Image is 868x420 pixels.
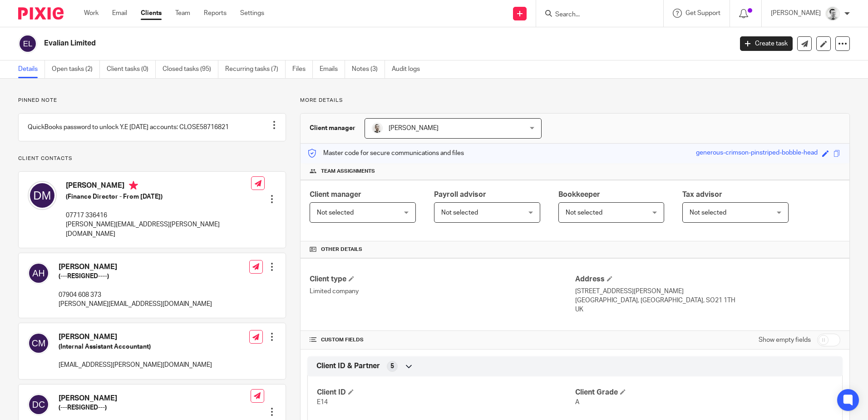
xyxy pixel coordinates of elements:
[59,290,212,300] p: 07904 608 373
[310,191,361,198] span: Client manager
[59,403,251,412] h5: (---RESIGNED---)
[59,360,212,370] p: [EMAIL_ADDRESS][PERSON_NAME][DOMAIN_NAME]
[18,97,286,104] p: Pinned note
[316,361,380,371] span: Client ID & Partner
[575,275,840,284] h4: Address
[825,6,840,21] img: Andy_2025.jpg
[52,60,100,78] a: Open tasks (2)
[18,60,45,78] a: Details
[310,287,575,296] p: Limited company
[44,39,590,48] h2: Evalian Limited
[18,34,37,53] img: svg%3E
[18,7,64,20] img: Pixie
[434,191,486,198] span: Payroll advisor
[18,155,286,162] p: Client contacts
[107,60,156,78] a: Client tasks (0)
[175,9,190,18] a: Team
[310,124,355,133] h3: Client manager
[575,399,579,405] span: A
[686,10,720,16] span: Get Support
[59,332,212,342] h4: [PERSON_NAME]
[292,60,313,78] a: Files
[307,149,464,158] p: Master code for secure communications and files
[59,272,212,281] h5: (---RESIGNED----)
[740,36,793,51] a: Create task
[129,181,138,190] i: Primary
[84,9,99,18] a: Work
[352,60,385,78] a: Notes (3)
[575,287,840,296] p: [STREET_ADDRESS][PERSON_NAME]
[317,399,328,405] span: E14
[66,192,251,201] h5: (Finance Director - From [DATE])
[390,362,394,371] span: 5
[66,181,251,192] h4: [PERSON_NAME]
[28,332,49,354] img: svg%3E
[575,305,840,314] p: UK
[141,9,162,18] a: Clients
[759,335,811,345] label: Show empty fields
[59,262,212,272] h4: [PERSON_NAME]
[321,246,362,253] span: Other details
[317,210,354,216] span: Not selected
[566,210,602,216] span: Not selected
[320,60,345,78] a: Emails
[240,9,264,18] a: Settings
[163,60,218,78] a: Closed tasks (95)
[59,342,212,351] h5: (Internal Assistant Accountant)
[696,148,818,159] div: generous-crimson-pinstriped-bobble-head
[59,394,251,403] h4: [PERSON_NAME]
[682,191,722,198] span: Tax advisor
[28,394,49,415] img: svg%3E
[310,275,575,284] h4: Client type
[225,60,286,78] a: Recurring tasks (7)
[372,123,383,134] img: PS.png
[389,125,439,131] span: [PERSON_NAME]
[554,11,636,19] input: Search
[300,97,850,104] p: More details
[66,220,251,239] p: [PERSON_NAME][EMAIL_ADDRESS][PERSON_NAME][DOMAIN_NAME]
[441,210,478,216] span: Not selected
[392,60,427,78] a: Audit logs
[317,388,575,397] h4: Client ID
[575,388,833,397] h4: Client Grade
[690,210,726,216] span: Not selected
[59,300,212,309] p: [PERSON_NAME][EMAIL_ADDRESS][DOMAIN_NAME]
[112,9,127,18] a: Email
[575,296,840,305] p: [GEOGRAPHIC_DATA], [GEOGRAPHIC_DATA], SO21 1TH
[310,336,575,344] h4: CUSTOM FIELDS
[771,9,821,18] p: [PERSON_NAME]
[28,181,57,210] img: svg%3E
[558,191,600,198] span: Bookkeeper
[204,9,227,18] a: Reports
[321,168,375,175] span: Team assignments
[28,262,49,284] img: svg%3E
[66,211,251,220] p: 07717 336416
